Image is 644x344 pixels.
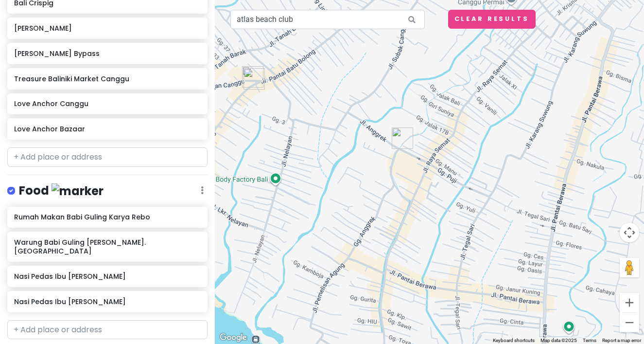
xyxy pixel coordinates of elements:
h6: Nasi Pedas Ibu [PERSON_NAME] [14,297,200,306]
span: Map data ©2025 [540,338,577,343]
div: Treasure Baliniki Market Canggu [392,127,413,149]
button: Zoom out [620,313,639,332]
a: Report a map error [602,338,641,343]
input: Search a place [230,10,425,29]
h6: Treasure Baliniki Market Canggu [14,74,200,83]
h6: Nasi Pedas Ibu [PERSON_NAME] [14,272,200,281]
h6: [PERSON_NAME] [14,24,200,33]
h6: Rumah Makan Babi Guling Karya Rebo [14,213,200,221]
a: Terms (opens in new tab) [583,338,596,343]
button: Keyboard shortcuts [493,337,535,344]
input: + Add place or address [7,147,208,167]
h4: Food [19,183,104,199]
button: Clear Results [448,10,536,29]
div: Love Anchor Canggu [242,66,263,88]
button: Map camera controls [620,223,639,242]
h6: [PERSON_NAME] Bypass [14,49,200,58]
h6: Love Anchor Canggu [14,99,200,108]
a: Open this area in Google Maps (opens a new window) [217,331,249,344]
div: Love Anchor Bazaar [244,68,265,90]
img: Google [217,331,249,344]
button: Zoom in [620,293,639,312]
input: + Add place or address [7,320,208,340]
h6: Love Anchor Bazaar [14,125,200,133]
h6: Warung Babi Guling [PERSON_NAME]. [GEOGRAPHIC_DATA] [14,238,200,255]
button: Drag Pegman onto the map to open Street View [620,258,639,277]
img: marker [52,183,104,199]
